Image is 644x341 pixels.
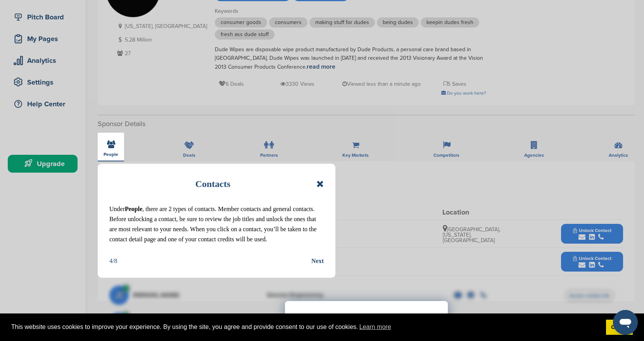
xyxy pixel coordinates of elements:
[195,175,231,192] h1: Contacts
[125,206,142,212] b: People
[613,310,638,335] iframe: Button to launch messaging window
[109,204,324,244] p: Under , there are 2 types of contacts. Member contacts and general contacts. Before unlocking a c...
[358,321,392,333] a: learn more about cookies
[109,256,117,266] div: 4/8
[606,320,633,335] a: dismiss cookie message
[311,256,324,266] button: Next
[11,321,600,333] span: This website uses cookies to improve your experience. By using the site, you agree and provide co...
